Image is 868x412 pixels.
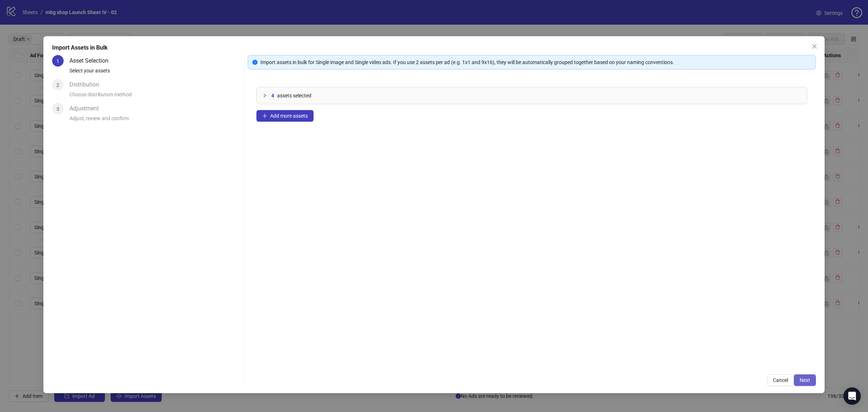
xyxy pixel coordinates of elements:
div: Import Assets in Bulk [52,43,816,52]
div: 4assets selected [257,87,807,104]
div: Adjust, review and confirm [69,114,242,127]
span: info-circle [252,60,258,65]
span: close [812,43,817,49]
div: Select your assets [69,67,242,79]
span: collapsed [263,93,267,98]
button: Add more assets [256,110,314,122]
button: Close [809,41,820,52]
span: 4 [271,92,274,100]
button: Cancel [767,374,794,386]
button: Next [794,374,816,386]
span: 1 [56,58,59,64]
span: 2 [56,82,59,88]
span: Cancel [773,377,788,383]
div: Open Intercom Messenger [843,387,861,405]
div: Distribution [69,79,105,91]
span: assets selected [277,92,311,100]
span: Add more assets [270,113,308,119]
div: Asset Selection [69,55,114,67]
div: Adjustment [69,103,105,114]
span: Next [800,377,810,383]
div: Choose distribution method [69,91,242,103]
div: Import assets in bulk for Single image and Single video ads. If you use 2 assets per ad (e.g. 1x1... [260,58,811,66]
span: 3 [56,106,59,112]
span: plus [262,113,267,118]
